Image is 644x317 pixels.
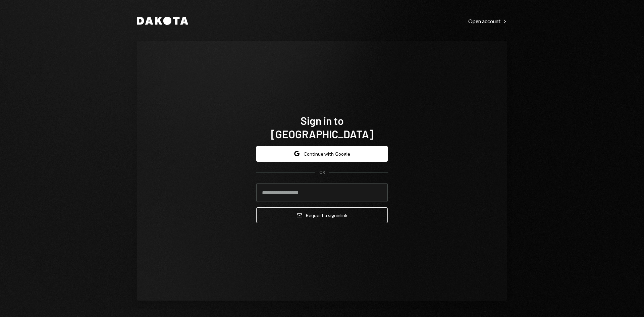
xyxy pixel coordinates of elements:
a: Open account [468,17,507,24]
button: Continue with Google [256,146,388,162]
div: OR [319,170,325,175]
button: Request a signinlink [256,207,388,223]
div: Open account [468,18,507,24]
h1: Sign in to [GEOGRAPHIC_DATA] [256,114,388,141]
